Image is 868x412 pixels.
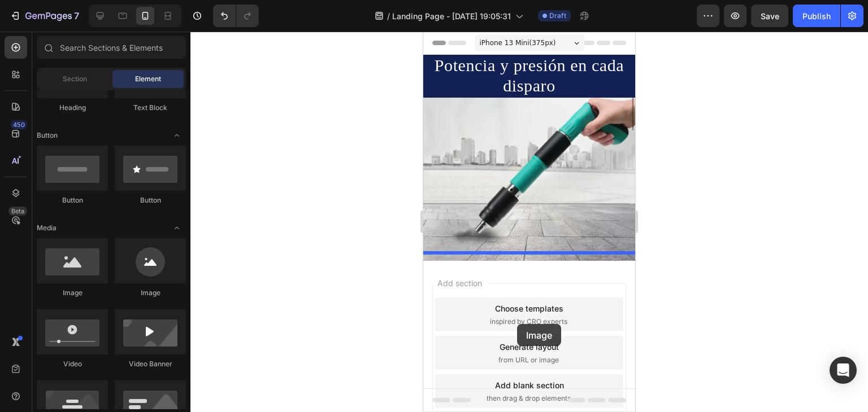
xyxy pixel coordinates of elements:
button: 7 [5,5,84,27]
div: Open Intercom Messenger [830,357,857,384]
iframe: Design area [423,32,635,412]
span: Element [135,74,161,84]
div: Image [115,288,186,298]
span: Landing Page - [DATE] 19:05:31 [392,10,511,22]
div: Publish [802,10,831,22]
span: Section [63,74,87,84]
div: Video [37,359,108,369]
span: Button [37,130,58,141]
span: Media [37,223,57,233]
div: Button [37,195,108,205]
button: Publish [793,5,840,27]
span: Toggle open [168,126,186,144]
span: / [387,10,390,22]
p: 7 [74,9,79,23]
div: Image [37,288,108,298]
span: Toggle open [168,219,186,237]
span: Draft [549,11,566,21]
div: Undo/Redo [213,5,259,27]
div: 450 [11,120,27,129]
div: Text Block [115,103,186,113]
span: Save [761,11,779,21]
div: Button [115,195,186,205]
div: Beta [8,207,27,216]
button: Save [751,5,788,27]
div: Heading [37,103,108,113]
input: Search Sections & Elements [37,36,186,59]
div: Video Banner [115,359,186,369]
